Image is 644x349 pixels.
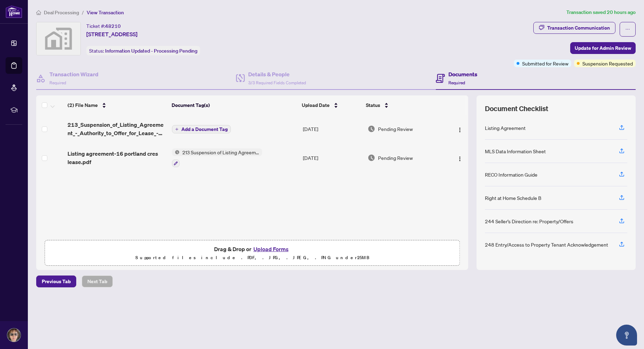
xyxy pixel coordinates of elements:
[36,276,76,287] button: Previous Tab
[169,95,299,115] th: Document Tag(s)
[251,245,291,254] button: Upload Forms
[87,9,124,16] span: View Transaction
[65,95,169,115] th: (2) File Name
[378,154,413,162] span: Pending Review
[214,245,291,254] span: Drag & Drop or
[42,276,71,287] span: Previous Tab
[172,148,180,156] img: Status Icon
[37,22,80,55] img: svg%3e
[533,22,615,34] button: Transaction Communication
[485,124,526,132] div: Listing Agreement
[105,23,121,29] span: 48210
[575,42,631,54] span: Update for Admin Review
[485,104,548,114] span: Document Checklist
[45,240,460,266] span: Drag & Drop orUpload FormsSupported files include .PDF, .JPG, .JPEG, .PNG under25MB
[49,70,99,78] h4: Transaction Wizard
[485,147,546,155] div: MLS Data Information Sheet
[368,154,375,162] img: Document Status
[82,276,113,287] button: Next Tab
[485,194,541,202] div: Right at Home Schedule B
[299,95,363,115] th: Upload Date
[616,325,637,346] button: Open asap
[6,5,22,18] img: logo
[82,8,84,16] li: /
[485,217,573,225] div: 244 Seller’s Direction re: Property/Offers
[172,125,231,134] button: Add a Document Tag
[300,143,365,173] td: [DATE]
[86,30,138,38] span: [STREET_ADDRESS]
[68,149,166,166] span: Listing agreement-16 portland cres lease.pdf
[175,127,179,131] span: plus
[180,148,262,156] span: 213 Suspension of Listing Agreement - Authority to Offer for Lease
[7,328,21,342] img: Profile Icon
[448,70,477,78] h4: Documents
[68,101,98,109] span: (2) File Name
[454,123,465,134] button: Logo
[36,10,41,15] span: home
[457,127,463,133] img: Logo
[248,70,306,78] h4: Details & People
[457,156,463,162] img: Logo
[49,254,455,262] p: Supported files include .PDF, .JPG, .JPEG, .PNG under 25 MB
[448,80,465,85] span: Required
[86,46,200,55] div: Status:
[44,9,79,16] span: Deal Processing
[105,48,197,54] span: Information Updated - Processing Pending
[68,121,166,137] span: 213_Suspension_of_Listing_Agreement_-_Authority_to_Offer_for_Lease_-_PropTx-[PERSON_NAME].pdf
[181,127,228,132] span: Add a Document Tag
[172,148,262,167] button: Status Icon213 Suspension of Listing Agreement - Authority to Offer for Lease
[368,125,375,133] img: Document Status
[302,101,330,109] span: Upload Date
[454,152,465,163] button: Logo
[378,125,413,133] span: Pending Review
[522,60,568,67] span: Submitted for Review
[625,27,630,32] span: ellipsis
[366,101,380,109] span: Status
[570,42,636,54] button: Update for Admin Review
[300,115,365,143] td: [DATE]
[485,171,537,178] div: RECO Information Guide
[363,95,443,115] th: Status
[248,80,306,85] span: 3/3 Required Fields Completed
[582,60,633,67] span: Suspension Requested
[485,241,608,248] div: 248 Entry/Access to Property Tenant Acknowledgement
[172,125,231,133] button: Add a Document Tag
[86,22,121,30] div: Ticket #:
[566,8,636,16] article: Transaction saved 20 hours ago
[547,22,610,33] div: Transaction Communication
[49,80,66,85] span: Required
